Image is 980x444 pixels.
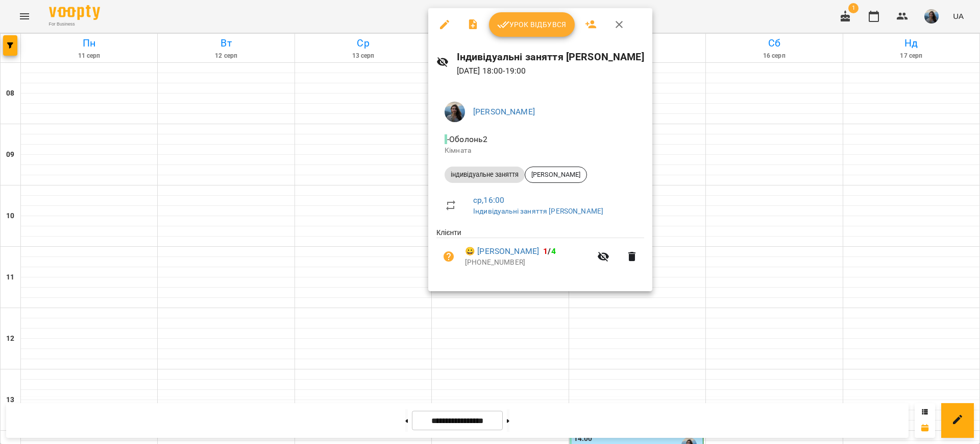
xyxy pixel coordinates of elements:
[473,207,603,215] a: Індивідуальні заняття [PERSON_NAME]
[465,258,591,268] p: [PHONE_NUMBER]
[445,134,490,144] span: - Оболонь2
[445,170,525,179] span: індивідуальне заняття
[445,102,465,122] img: b3bbb85bc3b38ac798ee51af7e884b02.png
[436,244,461,269] button: Візит ще не сплачено. Додати оплату?
[457,65,644,77] p: [DATE] 18:00 - 19:00
[473,195,504,205] a: ср , 16:00
[525,167,587,183] div: [PERSON_NAME]
[436,227,644,278] ul: Клієнти
[473,107,535,116] a: [PERSON_NAME]
[525,170,586,179] span: [PERSON_NAME]
[497,18,567,31] span: Урок відбувся
[543,246,548,256] span: 1
[445,146,636,156] p: Кімната
[489,12,575,37] button: Урок відбувся
[457,49,644,65] h6: Індивідуальні заняття [PERSON_NAME]
[551,246,556,256] span: 4
[465,245,539,258] a: 😀 [PERSON_NAME]
[543,246,555,256] b: /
